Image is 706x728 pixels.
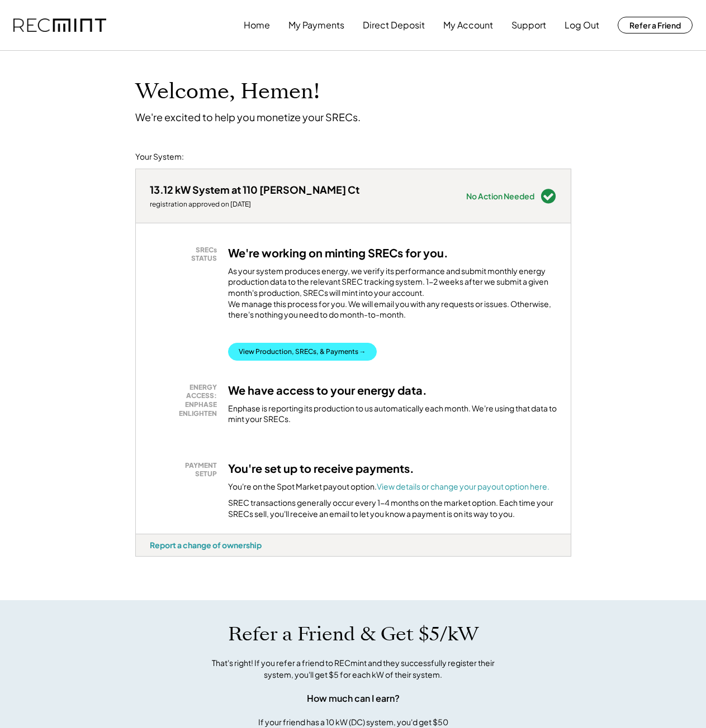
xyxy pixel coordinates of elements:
[155,461,217,478] div: PAYMENT SETUP
[155,383,217,418] div: ENERGY ACCESS: ENPHASE ENLIGHTEN
[228,622,478,646] h1: Refer a Friend & Get $5/kW
[135,557,170,561] div: rfwjnh0v - MD 1.5x (BT)
[13,18,106,32] img: recmint-logotype%403x.png
[150,540,262,550] div: Report a change of ownership
[228,246,448,260] h3: We're working on minting SRECs for you.
[565,14,599,36] button: Log Out
[228,266,557,326] div: As your system produces energy, we verify its performance and submit monthly energy production da...
[150,183,359,196] div: 13.12 kW System at 110 [PERSON_NAME] Ct
[618,17,693,33] button: Refer a Friend
[288,14,344,36] button: My Payments
[228,461,414,476] h3: You're set up to receive payments.
[228,383,427,397] h3: We have access to your energy data.
[155,246,217,263] div: SRECs STATUS
[135,151,184,162] div: Your System:
[150,200,359,209] div: registration approved on [DATE]
[244,14,270,36] button: Home
[228,497,557,519] div: SREC transactions generally occur every 1-4 months on the market option. Each time your SRECs sel...
[466,192,534,200] div: No Action Needed
[511,14,546,36] button: Support
[135,79,320,105] h1: Welcome, Hemen!
[228,481,549,492] div: You're on the Spot Market payout option.
[307,692,400,705] div: How much can I earn?
[135,111,361,123] div: We're excited to help you monetize your SRECs.
[443,14,493,36] button: My Account
[228,343,377,361] button: View Production, SRECs, & Payments →
[363,14,425,36] button: Direct Deposit
[200,657,507,681] div: That's right! If you refer a friend to RECmint and they successfully register their system, you'l...
[228,403,557,425] div: Enphase is reporting its production to us automatically each month. We're using that data to mint...
[377,481,549,491] a: View details or change your payout option here.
